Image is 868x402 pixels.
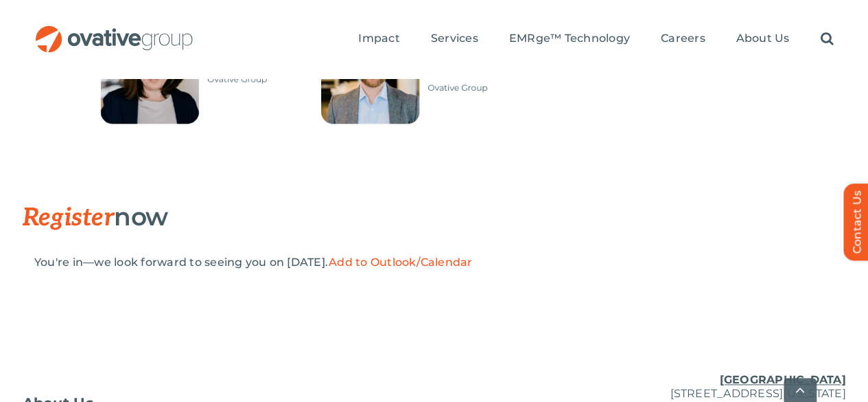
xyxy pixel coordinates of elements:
[358,32,399,47] a: Impact
[23,203,115,233] span: Register
[820,32,833,47] a: Search
[509,32,630,45] span: EMRge™ Technology
[329,256,473,269] a: Add to Outlook/Calendar
[431,32,478,47] a: Services
[736,32,789,45] span: About Us
[661,32,705,47] a: Careers
[661,32,705,45] span: Careers
[34,24,194,37] a: OG_Full_horizontal_RGB
[431,32,478,45] span: Services
[719,373,845,386] u: [GEOGRAPHIC_DATA]
[23,203,777,232] h3: now
[34,256,834,269] div: You're in—we look forward to seeing you on [DATE].
[358,32,399,45] span: Impact
[509,32,630,47] a: EMRge™ Technology
[358,17,833,61] nav: Menu
[736,32,789,47] a: About Us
